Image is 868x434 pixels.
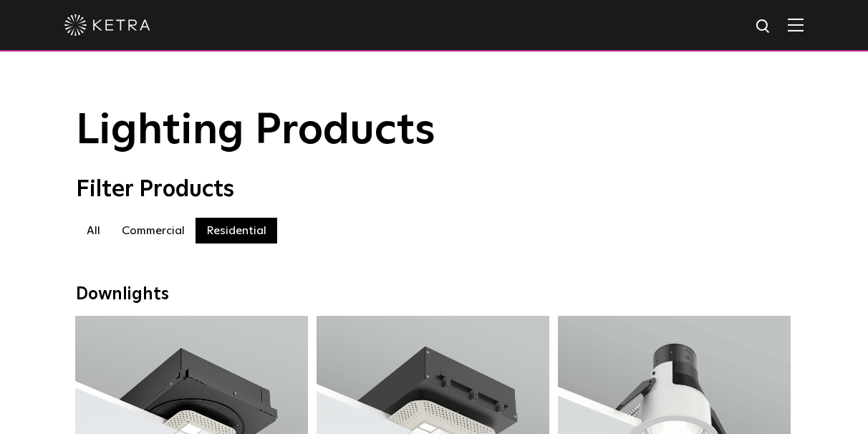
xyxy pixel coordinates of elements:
label: Commercial [111,218,196,243]
div: Downlights [76,284,792,305]
span: Lighting Products [76,110,435,153]
img: Hamburger%20Nav.svg [788,18,804,32]
img: ketra-logo-2019-white [64,14,150,36]
label: All [76,218,111,243]
img: search icon [755,18,773,36]
div: Filter Products [76,176,792,203]
label: Residential [196,218,277,243]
